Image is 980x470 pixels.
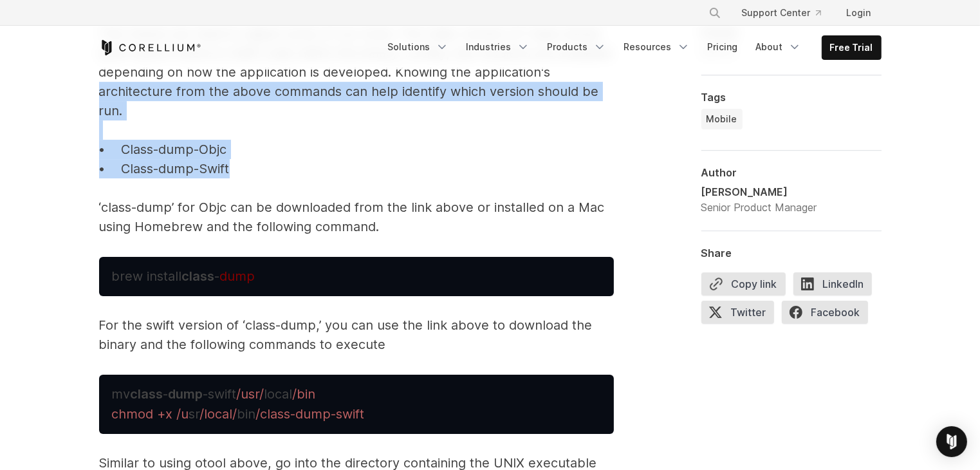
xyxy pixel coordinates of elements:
[237,386,264,402] span: /usr/
[189,406,200,422] span: sr
[707,113,737,126] span: Mobile
[99,26,613,118] span: This means we need to adjust some of our tools. The older version of ‘class-dump’ won’t work if t...
[701,184,817,200] div: [PERSON_NAME]
[169,386,203,402] strong: dump
[616,35,698,59] a: Resources
[793,272,880,301] a: LinkedIn
[701,166,882,179] div: Author
[182,268,215,284] strong: class
[732,1,831,24] a: Support Center
[256,406,365,422] span: /class-dump-swift
[748,35,809,59] a: About
[822,36,881,59] a: Free Trial
[701,247,882,259] div: Share
[701,301,774,324] span: Twitter
[701,301,782,329] a: Twitter
[701,200,817,215] div: Senior Product Manager
[693,1,882,24] div: Navigation Menu
[700,35,746,59] a: Pricing
[936,426,967,457] div: Open Intercom Messenger
[99,200,605,234] span: ‘class-dump’ for Objc can be downloaded from the link above or installed on a Mac using Homebrew ...
[701,91,882,104] div: Tags
[380,35,456,59] a: Solutions
[459,35,537,59] a: Industries
[131,386,163,402] strong: class
[200,406,237,422] span: /local/
[264,386,293,402] span: local
[782,301,876,329] a: Facebook
[112,268,220,284] span: brew install -
[703,1,726,24] button: Search
[237,406,256,422] span: bin
[380,35,882,60] div: Navigation Menu
[220,268,255,284] span: dump
[837,1,882,24] a: Login
[99,40,201,55] a: Corellium Home
[540,35,614,59] a: Products
[782,301,868,324] span: Facebook
[701,272,786,296] button: Copy link
[99,315,614,354] p: For the swift version of ‘class-dump,’ you can use the link above to download the binary and the ...
[701,109,743,129] a: Mobile
[793,272,872,296] span: LinkedIn
[112,386,237,402] span: mv - -swift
